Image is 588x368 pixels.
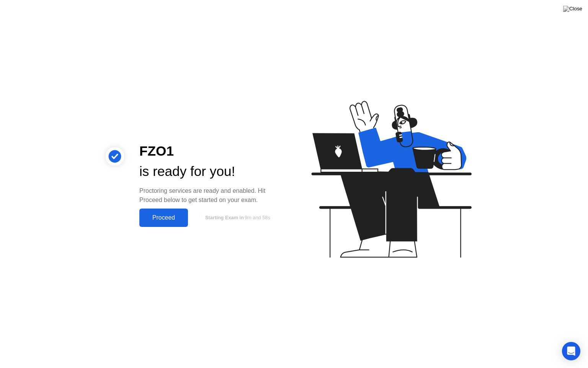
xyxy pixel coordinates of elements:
[245,215,270,220] span: 9m and 58s
[142,214,186,221] div: Proceed
[192,210,282,225] button: Starting Exam in9m and 58s
[139,209,188,227] button: Proceed
[139,186,282,205] div: Proctoring services are ready and enabled. Hit Proceed below to get started on your exam.
[139,141,282,161] div: FZO1
[563,6,582,12] img: Close
[562,342,580,360] div: Open Intercom Messenger
[139,161,282,182] div: is ready for you!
